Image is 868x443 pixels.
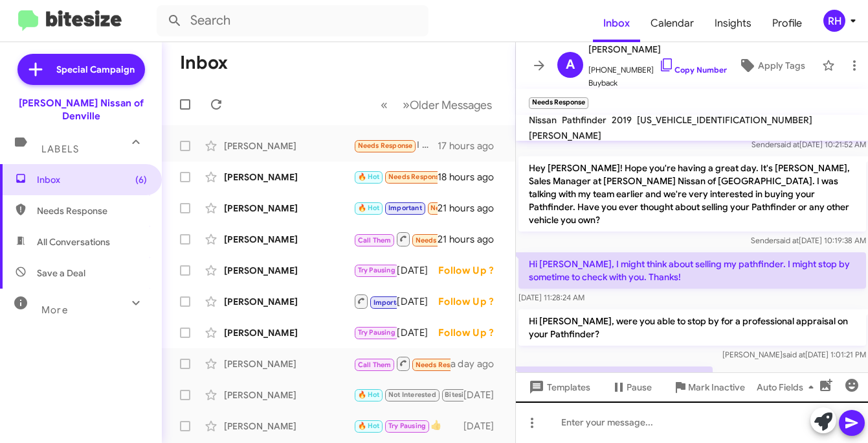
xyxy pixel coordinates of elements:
div: [DATE] [397,295,438,308]
div: a day ago [451,357,505,370]
span: Auto Fields [757,376,819,399]
button: Pause [601,376,662,399]
span: 🔥 Hot [358,173,380,181]
span: More [41,304,68,316]
span: [US_VEHICLE_IDENTIFICATION_NUMBER] [637,114,812,126]
div: 👍 [353,418,463,433]
div: [PERSON_NAME] [224,326,353,339]
div: Follow Up ? [438,326,504,339]
span: Inbox [37,173,147,186]
button: Auto Fields [746,376,829,399]
div: [PERSON_NAME] [224,357,353,370]
span: said at [782,350,805,359]
span: Bitesize Pro-Tip! [445,390,498,399]
p: Hey [PERSON_NAME]! Hope you're having a great day. It's [PERSON_NAME], Sales Manager at [PERSON_N... [518,156,866,232]
span: Templates [526,376,590,399]
a: Insights [704,5,762,42]
div: Follow Up ? [438,295,504,308]
span: 🔥 Hot [358,422,380,430]
button: RH [812,10,854,32]
span: Apply Tags [758,54,805,77]
div: Inbound Call [353,231,438,247]
button: Previous [373,91,395,118]
span: [PHONE_NUMBER] [588,57,727,77]
span: Sender [DATE] 10:19:38 AM [750,235,865,245]
span: 🔥 Hot [358,390,380,399]
div: 21 hours ago [438,202,505,215]
span: Buyback [588,77,727,90]
span: said at [776,139,799,149]
span: Special Campaign [56,63,135,76]
span: Try Pausing [358,328,395,337]
span: » [403,97,410,113]
div: [DATE] [397,326,438,339]
span: Needs Response [37,204,147,217]
span: A [566,54,575,75]
span: said at [775,235,798,245]
span: « [381,97,388,113]
a: Inbox [593,5,640,42]
div: [PERSON_NAME] [224,295,353,308]
div: [PERSON_NAME] [224,171,353,184]
button: Apply Tags [727,54,816,77]
span: [PERSON_NAME] [588,42,727,57]
a: Copy Number [659,65,727,75]
span: Pathfinder [562,114,606,126]
div: [DATE] [397,264,438,277]
div: 18 hours ago [438,171,505,184]
div: [DATE] [463,420,505,433]
span: Needs Response [430,204,485,212]
div: [DATE] [463,389,505,401]
a: Calendar [640,5,704,42]
small: Needs Response [529,97,588,109]
span: Call Them [358,361,392,369]
div: Will do, see you [DATE] [353,263,397,278]
div: RH [823,10,845,32]
span: Not Interested [388,390,436,399]
span: Needs Response [416,361,471,369]
input: Search [157,5,428,36]
span: Important [373,298,407,307]
span: Needs Response [388,173,443,181]
span: (6) [135,173,147,186]
div: [PERSON_NAME] [224,264,353,277]
div: [PERSON_NAME] [224,139,353,152]
span: Try Pausing [388,422,426,430]
a: Special Campaign [17,54,145,85]
div: 17 hours ago [438,139,505,152]
div: [PERSON_NAME] [224,389,353,401]
div: Thank you [353,325,397,340]
nav: Page navigation example [373,91,500,118]
div: I understand, feel free to reach out should you find yourself in the market for a vehicle. [353,293,397,309]
a: Profile [762,5,812,42]
div: Inbound Call [353,355,451,372]
span: [PERSON_NAME] [529,130,601,141]
span: Try Pausing [358,266,395,274]
h1: Inbox [180,53,228,73]
button: Mark Inactive [662,376,755,399]
span: Sender [DATE] 10:21:52 AM [751,139,865,149]
span: Call Them [358,236,392,245]
div: Follow Up ? [438,264,504,277]
span: Older Messages [410,98,492,112]
button: Next [395,91,500,118]
span: Mark Inactive [688,376,745,399]
div: Well my car is in perfect condition - go off that [353,200,438,215]
span: Labels [41,143,79,155]
span: Nissan [529,114,557,126]
span: 🔥 Hot [358,204,380,212]
span: Save a Deal [37,267,85,280]
span: [DATE] 11:28:24 AM [518,293,584,302]
div: [PERSON_NAME] [224,420,353,433]
div: 21 hours ago [438,233,505,246]
span: [PERSON_NAME] [DATE] 1:01:21 PM [722,350,865,359]
span: Important [388,204,422,212]
div: I will stop by sometime over the weekend. [353,138,438,153]
span: Needs Response [416,236,471,245]
span: Pause [627,376,652,399]
p: I will stop by sometime over the weekend. [518,366,713,390]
